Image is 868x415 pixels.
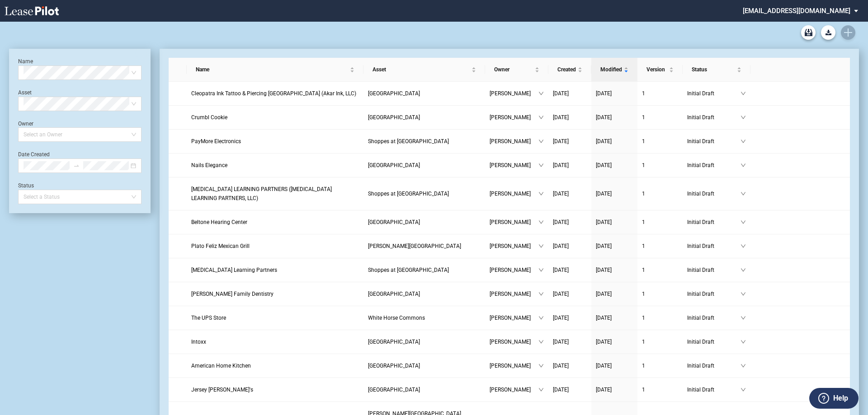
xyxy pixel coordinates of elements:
[642,189,678,198] a: 1
[191,387,253,393] span: Jersey Mike's
[368,218,481,227] a: [GEOGRAPHIC_DATA]
[642,161,678,170] a: 1
[642,289,678,298] a: 1
[600,65,622,74] span: Modified
[642,339,645,345] span: 1
[191,218,359,227] a: Beltone Hearing Center
[368,189,481,198] a: Shoppes at [GEOGRAPHIC_DATA]
[596,138,612,145] span: [DATE]
[368,113,481,122] a: [GEOGRAPHIC_DATA]
[187,58,363,82] th: Name
[191,219,247,225] span: Beltone Hearing Center
[553,189,587,198] a: [DATE]
[191,185,359,203] a: [MEDICAL_DATA] LEARNING PARTNERS ([MEDICAL_DATA] LEARNING PARTNERS, LLC)
[368,387,420,393] span: Ridgeview Plaza
[538,339,544,345] span: down
[596,337,633,346] a: [DATE]
[833,392,848,404] label: Help
[368,266,481,275] a: Shoppes at [GEOGRAPHIC_DATA]
[741,339,746,345] span: down
[553,387,569,393] span: [DATE]
[191,361,359,370] a: American Home Kitchen
[741,115,746,120] span: down
[553,291,569,297] span: [DATE]
[646,65,667,74] span: Version
[642,315,645,321] span: 1
[596,89,633,98] a: [DATE]
[191,289,359,298] a: [PERSON_NAME] Family Dentistry
[692,65,735,74] span: Status
[553,138,569,145] span: [DATE]
[538,163,544,168] span: down
[368,138,449,145] span: Shoppes at Woodruff
[490,242,538,251] span: [PERSON_NAME]
[642,266,678,275] a: 1
[490,161,538,170] span: [PERSON_NAME]
[687,218,741,227] span: Initial Draft
[191,243,250,249] span: Plato Feliz Mexican Grill
[596,339,612,345] span: [DATE]
[490,337,538,346] span: [PERSON_NAME]
[553,219,569,225] span: [DATE]
[687,189,741,198] span: Initial Draft
[687,242,741,251] span: Initial Draft
[596,162,612,168] span: [DATE]
[687,89,741,98] span: Initial Draft
[683,58,750,82] th: Status
[553,315,569,321] span: [DATE]
[553,337,587,346] a: [DATE]
[642,243,645,249] span: 1
[553,289,587,298] a: [DATE]
[596,266,633,275] a: [DATE]
[596,218,633,227] a: [DATE]
[687,113,741,122] span: Initial Draft
[642,385,678,394] a: 1
[538,267,544,273] span: down
[596,189,633,198] a: [DATE]
[596,114,612,121] span: [DATE]
[191,89,359,98] a: Cleopatra Ink Tattoo & Piercing [GEOGRAPHIC_DATA] (Akar Ink, LLC)
[196,65,348,74] span: Name
[596,315,612,321] span: [DATE]
[741,219,746,225] span: down
[490,313,538,322] span: [PERSON_NAME]
[642,90,645,97] span: 1
[642,219,645,225] span: 1
[538,91,544,96] span: down
[642,114,645,121] span: 1
[490,385,538,394] span: [PERSON_NAME]
[553,313,587,322] a: [DATE]
[596,387,612,393] span: [DATE]
[591,58,637,82] th: Modified
[596,219,612,225] span: [DATE]
[596,385,633,394] a: [DATE]
[490,218,538,227] span: [PERSON_NAME]
[596,90,612,97] span: [DATE]
[642,218,678,227] a: 1
[490,113,538,122] span: [PERSON_NAME]
[553,243,569,249] span: [DATE]
[191,363,251,369] span: American Home Kitchen
[642,138,645,145] span: 1
[191,114,227,121] span: Crumbl Cookie
[494,65,533,74] span: Owner
[538,315,544,321] span: down
[553,267,569,273] span: [DATE]
[741,243,746,249] span: down
[553,161,587,170] a: [DATE]
[596,363,612,369] span: [DATE]
[368,315,425,321] span: White Horse Commons
[553,218,587,227] a: [DATE]
[687,161,741,170] span: Initial Draft
[373,65,470,74] span: Asset
[553,162,569,168] span: [DATE]
[191,138,241,145] span: PayMore Electronics
[687,289,741,298] span: Initial Draft
[368,385,481,394] a: [GEOGRAPHIC_DATA]
[363,58,485,82] th: Asset
[642,363,645,369] span: 1
[191,385,359,394] a: Jersey [PERSON_NAME]'s
[191,337,359,346] a: Intoxx
[368,191,449,197] span: Shoppes at Garner
[741,191,746,196] span: down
